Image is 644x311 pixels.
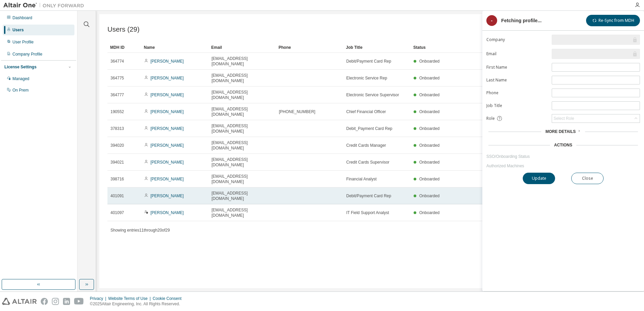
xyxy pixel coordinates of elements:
[486,15,497,26] div: -
[151,59,184,64] a: [PERSON_NAME]
[110,92,124,98] span: 364777
[212,56,273,67] span: [EMAIL_ADDRESS][DOMAIN_NAME]
[151,143,184,148] a: [PERSON_NAME]
[419,93,440,97] span: Onboarded
[346,92,399,98] span: Electronic Service Supervisor
[554,142,572,148] div: Actions
[346,210,389,215] span: IT Field Support Analyst
[90,301,186,307] p: © 2025 Altair Engineering, Inc. All Rights Reserved.
[153,296,185,301] div: Cookie Consent
[212,73,273,83] span: [EMAIL_ADDRESS][DOMAIN_NAME]
[486,116,495,121] span: Role
[419,109,440,114] span: Onboarded
[346,109,386,114] span: Chief Financial Officer
[486,51,548,57] label: Email
[501,18,542,23] div: Fetching profile...
[346,75,387,81] span: Electronic Service Rep
[110,210,124,215] span: 401097
[486,37,548,42] label: Company
[12,27,24,33] div: Users
[545,129,576,134] span: More Details
[90,296,108,301] div: Privacy
[110,42,138,53] div: MDH ID
[346,160,389,165] span: Credit Cards Supervisor
[486,90,548,96] label: Phone
[419,143,440,148] span: Onboarded
[12,39,34,45] div: User Profile
[419,59,440,64] span: Onboarded
[63,298,70,305] img: linkedin.svg
[419,126,440,131] span: Onboarded
[110,228,170,233] span: Showing entries 11 through 20 of 29
[419,177,440,181] span: Onboarded
[346,126,392,131] span: Debit_Payment Card Rep
[110,143,124,148] span: 394020
[12,76,29,81] div: Managed
[41,298,48,305] img: facebook.svg
[346,193,391,199] span: Debit/Payment Card Rep
[151,93,184,97] a: [PERSON_NAME]
[110,160,124,165] span: 394021
[212,207,273,218] span: [EMAIL_ADDRESS][DOMAIN_NAME]
[12,51,42,57] div: Company Profile
[553,116,574,121] div: Select Role
[4,64,36,70] div: License Settings
[523,173,555,184] button: Update
[151,126,184,131] a: [PERSON_NAME]
[419,76,440,80] span: Onboarded
[212,174,273,184] span: [EMAIL_ADDRESS][DOMAIN_NAME]
[151,160,184,165] a: [PERSON_NAME]
[419,210,440,215] span: Onboarded
[144,42,206,53] div: Name
[571,173,604,184] button: Close
[212,191,273,201] span: [EMAIL_ADDRESS][DOMAIN_NAME]
[212,106,273,117] span: [EMAIL_ADDRESS][DOMAIN_NAME]
[346,176,377,182] span: Financial Analyst
[108,296,153,301] div: Website Terms of Use
[346,42,408,53] div: Job Title
[74,298,84,305] img: youtube.svg
[110,176,124,182] span: 398716
[486,163,640,169] a: Authorized Machines
[586,15,640,26] button: Re-Sync from MDH
[12,15,32,21] div: Dashboard
[212,140,273,151] span: [EMAIL_ADDRESS][DOMAIN_NAME]
[279,42,341,53] div: Phone
[486,154,640,159] a: SSO/Onboarding Status
[346,143,386,148] span: Credit Cards Manager
[2,298,37,305] img: altair_logo.svg
[107,26,139,33] span: Users (29)
[486,103,548,108] label: Job Title
[151,76,184,80] a: [PERSON_NAME]
[279,109,315,114] span: [PHONE_NUMBER]
[151,210,184,215] a: [PERSON_NAME]
[212,123,273,134] span: [EMAIL_ADDRESS][DOMAIN_NAME]
[419,194,440,198] span: Onboarded
[52,298,59,305] img: instagram.svg
[110,193,124,199] span: 401091
[110,109,124,114] span: 190552
[552,114,640,123] div: Select Role
[151,109,184,114] a: [PERSON_NAME]
[151,194,184,198] a: [PERSON_NAME]
[212,157,273,168] span: [EMAIL_ADDRESS][DOMAIN_NAME]
[346,59,391,64] span: Debit/Payment Card Rep
[110,59,124,64] span: 364774
[12,88,29,93] div: On Prem
[212,90,273,100] span: [EMAIL_ADDRESS][DOMAIN_NAME]
[151,177,184,181] a: [PERSON_NAME]
[486,65,548,70] label: First Name
[413,42,598,53] div: Status
[110,126,124,131] span: 378313
[211,42,273,53] div: Email
[3,2,88,9] img: Altair One
[419,160,440,165] span: Onboarded
[486,77,548,83] label: Last Name
[110,75,124,81] span: 364775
